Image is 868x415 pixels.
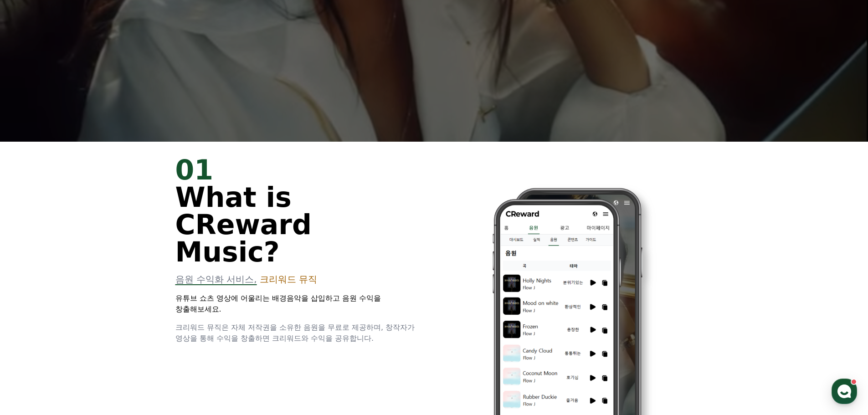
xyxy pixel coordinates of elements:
span: 음원 수익화 서비스, [175,274,257,285]
span: 대화 [83,303,94,310]
a: 설정 [118,289,175,312]
span: 홈 [29,302,34,310]
div: 01 [175,156,423,184]
span: 크리워드 뮤직 [260,274,317,285]
p: 유튜브 쇼츠 영상에 어울리는 배경음악을 삽입하고 음원 수익을 창출해보세요. [175,293,423,315]
span: 크리워드 뮤직은 자체 저작권을 소유한 음원을 무료로 제공하며, 창작자가 영상을 통해 수익을 창출하면 크리워드와 수익을 공유합니다. [175,323,415,343]
span: 설정 [141,302,152,310]
a: 대화 [60,289,118,312]
span: What is CReward Music? [175,181,312,268]
a: 홈 [3,289,60,312]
